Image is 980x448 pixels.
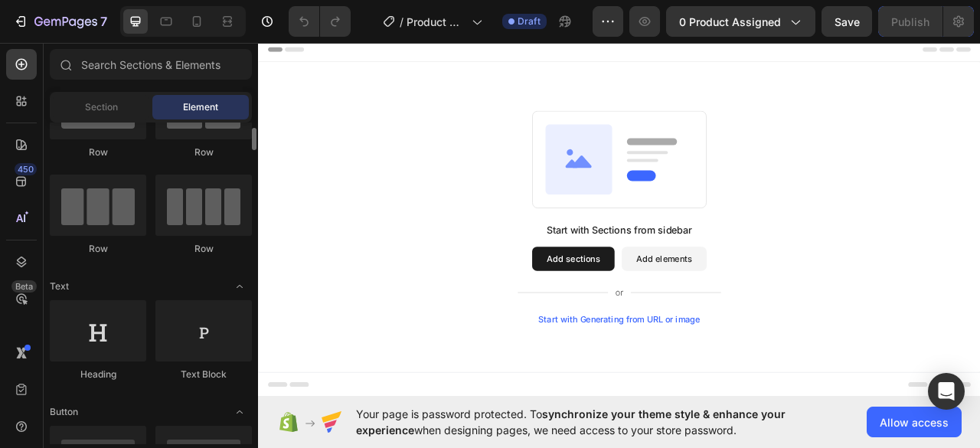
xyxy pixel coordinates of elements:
div: Open Intercom Messenger [928,373,965,410]
button: Allow access [867,407,962,437]
span: Element [183,100,218,114]
span: Button [50,405,78,419]
span: Toggle open [227,274,252,299]
input: Search Sections & Elements [50,49,252,80]
div: Row [155,146,252,159]
div: Start with Generating from URL or image [357,352,563,365]
button: Add elements [462,267,570,297]
div: Start with Sections from sidebar [367,236,552,254]
div: Row [155,242,252,256]
div: Undo/Redo [289,6,351,37]
div: Text Block [155,368,252,381]
div: Row [50,146,146,159]
span: Text [50,280,69,293]
div: Beta [11,280,37,293]
button: 7 [6,6,114,37]
span: / [400,14,403,30]
span: synchronize your theme style & enhance your experience [356,407,786,437]
div: Row [50,242,146,256]
button: Add sections [348,267,453,297]
span: Your page is password protected. To when designing pages, we need access to your store password. [356,406,845,438]
span: Product Page - [DATE] 23:57:41 [407,14,465,30]
span: Section [85,100,118,114]
span: Allow access [880,414,949,430]
button: Save [822,6,872,37]
span: Toggle open [227,400,252,424]
div: 450 [15,163,37,175]
button: 0 product assigned [666,6,815,37]
span: Save [835,15,860,28]
div: Publish [891,14,929,30]
span: Draft [518,15,541,28]
p: 7 [100,12,107,31]
button: Publish [878,6,942,37]
span: 0 product assigned [679,14,781,30]
div: Heading [50,368,146,381]
iframe: Design area [258,38,980,402]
